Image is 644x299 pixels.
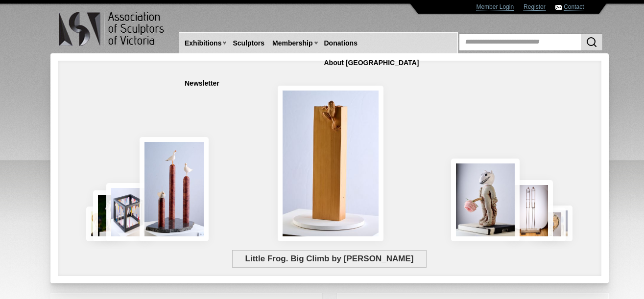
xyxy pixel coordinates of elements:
a: Contact [564,3,584,11]
a: Exhibitions [181,34,225,52]
img: Rising Tides [140,137,209,241]
img: Little Frog. Big Climb [278,86,383,241]
a: Membership [268,34,316,52]
a: Donations [320,34,361,52]
a: Newsletter [181,74,223,92]
a: Sculptors [229,34,268,52]
img: Swingers [508,180,553,241]
span: Little Frog. Big Climb by [PERSON_NAME] [232,250,427,268]
a: About [GEOGRAPHIC_DATA] [320,54,423,72]
a: Register [524,3,546,11]
img: Search [586,36,597,48]
img: Contact ASV [555,5,562,10]
img: Let There Be Light [451,159,520,241]
img: logo.png [58,10,166,48]
img: Waiting together for the Home coming [547,206,572,241]
a: Member Login [476,3,514,11]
